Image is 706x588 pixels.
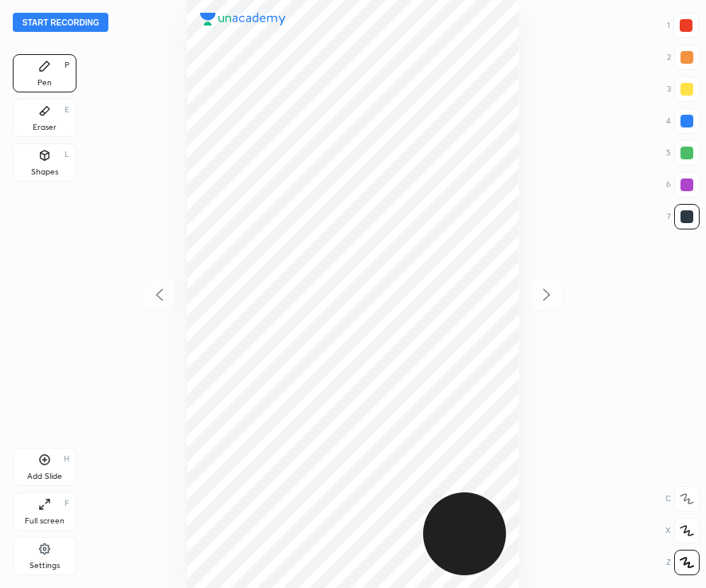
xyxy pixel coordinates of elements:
button: Start recording [13,13,108,32]
div: Shapes [31,168,58,176]
div: 5 [666,140,700,166]
div: H [64,455,69,463]
div: E [65,106,69,114]
img: logo.38c385cc.svg [200,13,286,25]
div: Full screen [25,517,65,525]
div: X [665,518,700,543]
div: 7 [667,204,700,229]
div: Eraser [33,123,57,131]
div: Z [666,550,700,575]
div: 4 [666,108,700,134]
div: 6 [666,172,700,198]
div: 2 [667,45,700,70]
div: Settings [29,562,60,570]
div: P [65,61,69,69]
div: F [65,500,69,508]
div: Add Slide [27,472,62,480]
div: C [665,486,700,512]
div: 3 [667,76,700,102]
div: Pen [37,79,52,87]
div: 1 [667,13,699,38]
div: L [65,151,69,159]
